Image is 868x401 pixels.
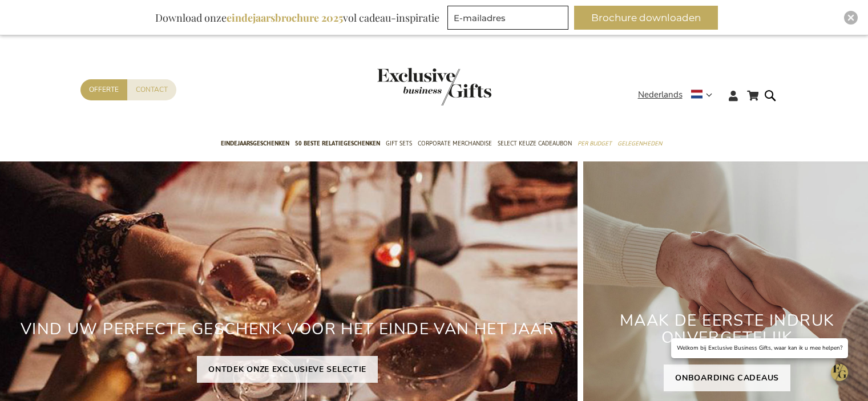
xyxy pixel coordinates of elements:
a: Contact [127,79,176,100]
a: ONTDEK ONZE EXCLUSIEVE SELECTIE [197,356,378,383]
img: Exclusive Business gifts logo [377,68,491,106]
b: eindejaarsbrochure 2025 [227,11,343,25]
input: E-mailadres [447,6,568,30]
span: Corporate Merchandise [418,137,492,149]
span: Per Budget [578,137,612,149]
img: Close [847,14,854,21]
span: Gelegenheden [617,137,662,149]
div: Nederlands [638,88,720,102]
a: Offerte [80,79,127,100]
div: Close [844,11,858,25]
button: Brochure downloaden [574,6,718,30]
span: 50 beste relatiegeschenken [295,137,380,149]
span: Eindejaarsgeschenken [221,137,289,149]
a: ONBOARDING CADEAUS [664,364,790,391]
span: Nederlands [638,88,683,102]
span: Gift Sets [386,137,412,149]
form: marketing offers and promotions [447,6,572,33]
a: store logo [377,68,434,106]
span: Select Keuze Cadeaubon [498,137,572,149]
div: Download onze vol cadeau-inspiratie [150,6,445,30]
